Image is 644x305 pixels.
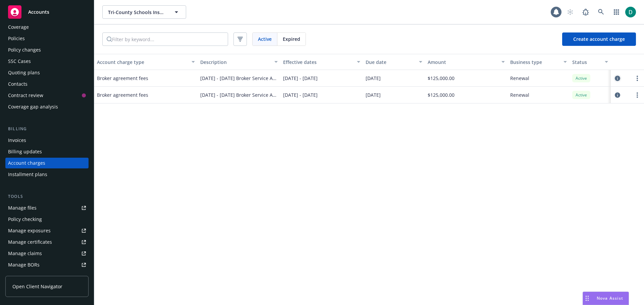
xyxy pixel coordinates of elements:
[8,214,42,225] div: Policy checking
[5,203,89,213] a: Manage files
[8,158,45,168] div: Account charges
[8,169,47,180] div: Installment plans
[258,35,272,43] span: Active
[8,90,43,101] div: Contract review
[8,248,42,259] div: Manage claims
[283,75,318,82] span: [DATE] - [DATE]
[108,9,166,16] span: Tri-County Schools Insurance Group
[5,146,89,157] a: Billing updates
[94,54,198,70] button: Account charge type
[5,56,89,67] a: SSC Cases
[563,5,577,19] a: Start snowing
[594,5,608,19] a: Search
[583,292,629,305] button: Nova Assist
[363,54,425,70] button: Due date
[200,75,277,82] span: [DATE] - [DATE] Broker Service Agreement Fee (3rd year [DATE])
[5,237,89,247] a: Manage certificates
[5,248,89,259] a: Manage claims
[597,295,623,301] span: Nova Assist
[633,91,641,99] a: more
[198,54,280,70] button: Description
[112,33,228,46] input: Filter by keyword...
[625,7,636,17] img: photo
[562,32,636,46] button: Create account charge
[633,74,641,82] a: more
[8,67,40,78] div: Quoting plans
[5,259,89,270] a: Manage BORs
[5,101,89,112] a: Coverage gap analysis
[8,135,26,146] div: Invoices
[200,91,277,98] span: [DATE] - [DATE] Broker Service Agreement Fee (2nd year [DATE])
[8,259,40,270] div: Manage BORs
[610,5,623,19] a: Switch app
[5,169,89,180] a: Installment plans
[428,91,454,98] span: $125,000.00
[107,36,112,42] svg: Search
[425,54,507,70] button: Amount
[366,91,381,98] span: [DATE]
[8,45,41,55] div: Policy changes
[507,54,570,70] button: Business type
[573,36,625,42] span: Create account charge
[5,90,89,101] a: Contract review
[102,5,186,19] button: Tri-County Schools Insurance Group
[5,45,89,55] a: Policy changes
[5,126,89,132] div: Billing
[283,91,318,98] span: [DATE] - [DATE]
[12,283,62,290] span: Open Client Navigator
[8,22,29,32] div: Coverage
[283,35,300,43] span: Expired
[5,193,89,200] div: Tools
[510,59,559,66] div: Business type
[572,59,601,66] div: Status
[283,59,353,66] div: Effective dates
[8,203,37,213] div: Manage files
[613,74,622,82] a: circleInformation
[5,22,89,32] a: Coverage
[97,91,148,98] span: Broker agreement fees
[613,91,622,99] a: circleInformation
[366,59,415,66] div: Due date
[579,5,592,19] a: Report a Bug
[28,9,49,15] span: Accounts
[510,91,529,98] span: Renewal
[8,146,42,157] div: Billing updates
[5,79,89,89] a: Contacts
[8,225,51,236] div: Manage exposures
[5,214,89,225] a: Policy checking
[570,54,611,70] button: Status
[5,135,89,146] a: Invoices
[366,75,381,82] span: [DATE]
[8,56,31,67] div: SSC Cases
[5,33,89,44] a: Policies
[5,225,89,236] a: Manage exposures
[8,101,58,112] div: Coverage gap analysis
[8,79,28,89] div: Contacts
[5,158,89,168] a: Account charges
[280,54,363,70] button: Effective dates
[572,74,590,82] div: Active
[5,3,89,21] a: Accounts
[583,292,591,305] div: Drag to move
[428,75,454,82] span: $125,000.00
[572,91,590,99] div: Active
[97,75,148,82] span: Broker agreement fees
[8,237,52,247] div: Manage certificates
[8,33,25,44] div: Policies
[510,75,529,82] span: Renewal
[428,59,497,66] div: Amount
[5,67,89,78] a: Quoting plans
[97,59,187,66] div: Account charge type
[200,59,270,66] div: Description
